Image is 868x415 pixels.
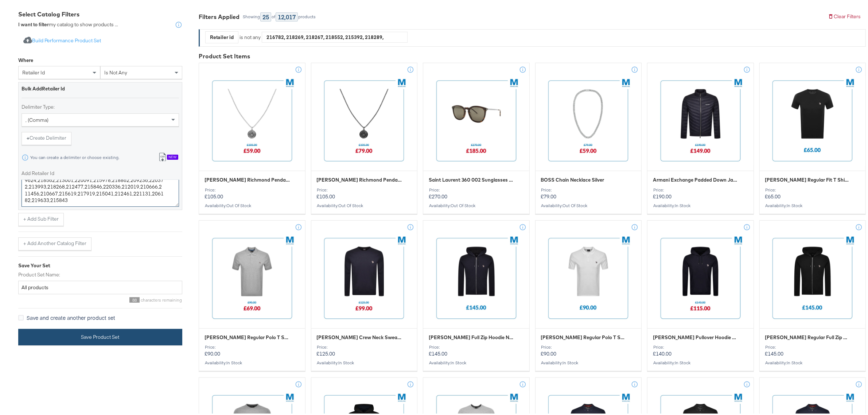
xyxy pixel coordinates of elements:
[153,149,183,163] button: New
[765,332,851,339] span: Paul Smith Regular Full Zip Hoodie Black
[317,201,412,206] div: Availability :
[765,201,860,206] div: Availability :
[205,175,290,182] span: Vivienne Westwood Richmond Pendant Silver
[787,358,803,364] span: in stock
[317,358,412,364] div: Availability :
[242,12,260,18] div: Showing
[429,175,514,182] span: Saint Laurent 360 002 Sunglasses Brown
[765,358,860,364] div: Availability :
[429,186,524,191] div: Price:
[653,186,748,198] p: £190.00
[22,168,179,175] label: Add Retailer Id
[205,358,300,364] div: Availability :
[104,67,127,74] span: is not any
[653,175,738,182] span: Armani Exchange Padded Down Jacket Navy
[541,186,636,191] div: Price:
[653,201,748,206] div: Availability :
[429,343,524,355] p: £145.00
[205,186,300,191] div: Price:
[18,295,182,301] div: characters remaining
[22,84,179,90] div: Bulk Add Retailer Id
[18,269,182,276] label: Product Set Name:
[429,358,524,364] div: Availability :
[199,11,240,19] div: Filters Applied
[167,153,178,158] div: New
[541,358,636,364] div: Availability :
[317,186,412,198] p: £105.00
[18,8,182,17] div: Select Catalog Filters
[18,32,106,46] button: Build Performance Product Set
[787,201,803,206] span: in stock
[18,236,92,249] button: + Add Another Catalog Filter
[451,358,466,364] span: in stock
[18,279,182,292] input: Give your set a descriptive name
[823,8,866,22] button: Clear Filters
[298,12,316,18] div: products
[271,12,276,18] div: of
[22,178,179,205] textarea: 216782,218269,218267,218552,215392,218289,216669,210258,217477,218043,218981,215536,211991,219632...
[205,186,300,198] p: £105.00
[26,115,48,121] span: , (comma)
[22,130,71,143] button: +Create Delimiter
[541,201,636,206] div: Availability :
[339,358,354,364] span: in stock
[276,11,298,20] div: 12,017
[238,32,262,39] div: is not any
[451,201,475,206] span: out of stock
[429,186,524,198] p: £270.00
[765,343,860,348] div: Price:
[765,343,860,355] p: £145.00
[205,343,300,348] div: Price:
[27,312,115,319] span: Save and create another product set
[339,201,363,206] span: out of stock
[226,358,242,364] span: in stock
[27,133,30,140] strong: +
[429,343,524,348] div: Price:
[429,201,524,206] div: Availability :
[206,30,238,41] div: Retailer id
[541,175,604,182] span: BOSS Chain Necklace Silver
[30,153,120,158] div: You can create a delimiter or choose existing.
[317,175,402,182] span: Vivienne Westwood Richmond Pendant Gunmetal
[205,343,300,355] p: £90.00
[653,343,748,348] div: Price:
[765,175,851,182] span: Paul Smith Regular Fit T Shirt Black
[541,332,626,339] span: Paul Smith Regular Polo T Shirt White
[18,327,182,344] button: Save Product Set
[22,102,179,109] label: Delimiter Type:
[653,332,738,339] span: Paul Smith Pullover Hoodie Navy
[18,19,118,27] div: my catalog to show products ...
[653,358,748,364] div: Availability :
[260,11,271,20] div: 25
[18,55,33,62] div: Where
[317,343,412,355] p: £125.00
[675,201,690,206] span: in stock
[18,211,64,224] button: + Add Sub Filter
[541,343,636,348] div: Price:
[18,19,49,26] strong: I want to filter
[199,50,866,59] div: Product Set Items
[205,332,290,339] span: Paul Smith Regular Polo T Shirt Grey
[675,358,690,364] span: in stock
[563,201,588,206] span: out of stock
[653,186,748,191] div: Price:
[541,343,636,355] p: £90.00
[541,186,636,198] p: £79.00
[429,332,514,339] span: Paul Smith Full Zip Hoodie Navy
[317,332,402,339] span: Paul Smith Crew Neck Sweatshirt Navy
[765,186,860,191] div: Price:
[765,186,860,198] p: £65.00
[653,343,748,355] p: £140.00
[226,201,251,206] span: out of stock
[18,260,182,267] div: Save Your Set
[317,343,412,348] div: Price:
[262,30,407,41] div: 216782, 218269, 218267, 218552, 215392, 218289, 216669, 210258, 217477, 218043, 218981, 215536, 2...
[22,67,45,74] span: retailer id
[205,201,300,206] div: Availability :
[129,295,140,301] span: 88
[563,358,579,364] span: in stock
[317,186,412,191] div: Price:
